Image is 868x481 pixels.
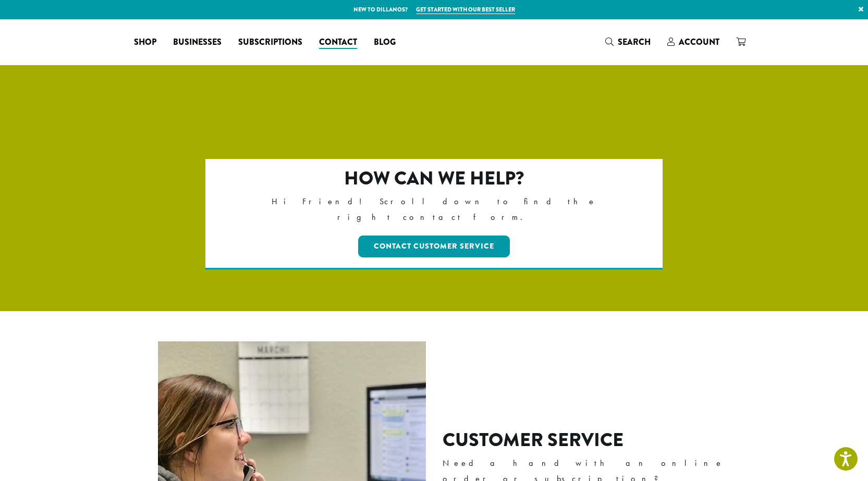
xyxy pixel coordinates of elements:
span: Account [679,36,719,48]
a: Contact Customer Service [358,236,510,257]
a: Shop [126,34,165,51]
h2: How can we help? [250,167,618,190]
span: Blog [374,36,396,49]
span: Shop [134,36,156,49]
span: Businesses [173,36,222,49]
p: Hi Friend! Scroll down to find the right contact form. [250,194,618,225]
span: Search [618,36,651,48]
span: Contact [319,36,357,49]
a: Search [597,33,659,51]
span: Subscriptions [238,36,302,49]
a: Get started with our best seller [416,5,515,14]
h2: Customer Service [443,429,739,451]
